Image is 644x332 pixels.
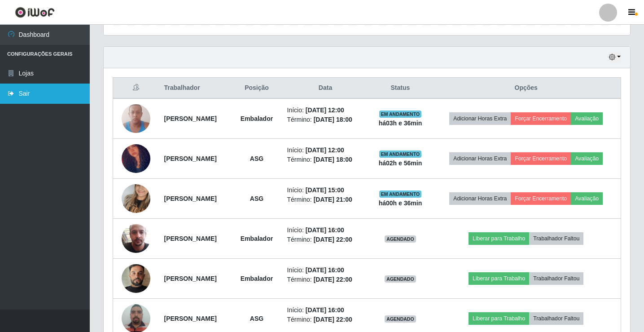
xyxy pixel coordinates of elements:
span: AGENDADO [385,315,416,323]
button: Trabalhador Faltou [529,312,583,325]
li: Término: [287,235,364,244]
img: 1732360371404.jpeg [122,253,150,304]
button: Liberar para Trabalho [469,232,529,245]
time: [DATE] 16:00 [306,226,344,234]
button: Forçar Encerramento [511,112,571,125]
time: [DATE] 16:00 [306,266,344,274]
time: [DATE] 21:00 [314,196,352,203]
li: Início: [287,266,364,275]
th: Trabalhador [158,78,232,99]
time: [DATE] 18:00 [314,116,352,123]
time: [DATE] 22:00 [314,236,352,243]
strong: [PERSON_NAME] [164,195,216,202]
span: AGENDADO [385,275,416,283]
button: Adicionar Horas Extra [449,192,511,205]
button: Forçar Encerramento [511,152,571,165]
button: Liberar para Trabalho [469,312,529,325]
time: [DATE] 18:00 [314,156,352,163]
button: Avaliação [571,112,603,125]
button: Liberar para Trabalho [469,272,529,285]
strong: [PERSON_NAME] [164,315,216,322]
button: Adicionar Horas Extra [449,152,511,165]
li: Término: [287,115,364,124]
span: EM ANDAMENTO [379,111,422,118]
li: Início: [287,226,364,235]
th: Data [282,78,369,99]
img: 1745843945427.jpeg [122,213,150,264]
strong: [PERSON_NAME] [164,155,216,162]
button: Avaliação [571,192,603,205]
li: Início: [287,146,364,155]
strong: ASG [250,315,263,322]
img: 1677584199687.jpeg [122,99,150,137]
strong: ASG [250,195,263,202]
button: Adicionar Horas Extra [449,112,511,125]
img: 1715267360943.jpeg [122,173,150,224]
strong: Embalador [241,275,273,282]
img: 1743545704103.jpeg [122,132,150,185]
span: EM ANDAMENTO [379,151,422,158]
button: Trabalhador Faltou [529,272,583,285]
button: Forçar Encerramento [511,192,571,205]
strong: Embalador [241,115,273,122]
time: [DATE] 12:00 [306,146,344,154]
strong: ASG [250,155,263,162]
button: Trabalhador Faltou [529,232,583,245]
li: Término: [287,155,364,164]
strong: [PERSON_NAME] [164,115,216,122]
time: [DATE] 15:00 [306,186,344,194]
span: AGENDADO [385,235,416,243]
strong: há 02 h e 56 min [379,159,422,167]
strong: [PERSON_NAME] [164,235,216,242]
li: Término: [287,315,364,324]
time: [DATE] 12:00 [306,106,344,114]
strong: há 00 h e 36 min [379,199,422,207]
th: Status [369,78,432,99]
button: Avaliação [571,152,603,165]
li: Início: [287,305,364,315]
img: CoreUI Logo [15,7,55,18]
li: Início: [287,106,364,115]
li: Término: [287,195,364,204]
strong: [PERSON_NAME] [164,275,216,282]
th: Posição [232,78,281,99]
time: [DATE] 16:00 [306,306,344,314]
strong: há 03 h e 36 min [379,120,422,127]
time: [DATE] 22:00 [314,316,352,323]
li: Início: [287,186,364,195]
span: EM ANDAMENTO [379,190,422,198]
th: Opções [431,78,621,99]
time: [DATE] 22:00 [314,276,352,283]
li: Término: [287,275,364,284]
strong: Embalador [241,235,273,242]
